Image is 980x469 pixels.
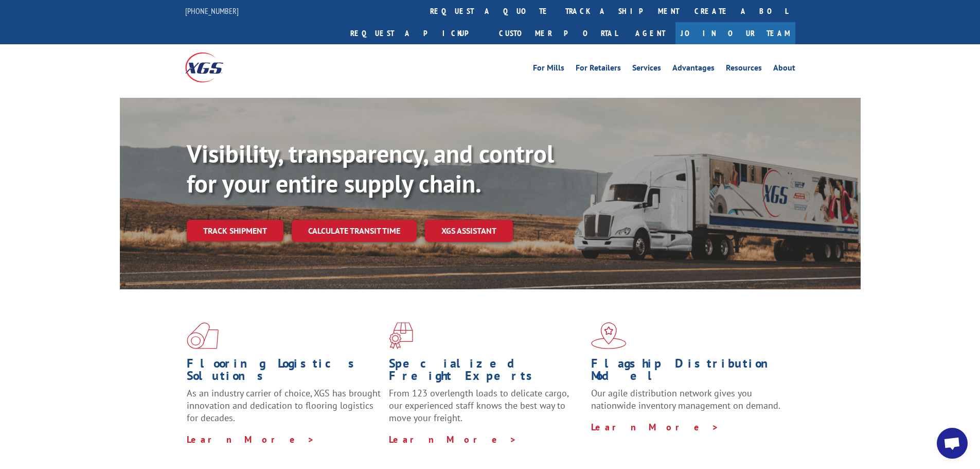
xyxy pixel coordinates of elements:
img: xgs-icon-total-supply-chain-intelligence-red [187,322,219,349]
a: Join Our Team [675,22,795,44]
a: Learn More > [591,421,719,433]
a: Learn More > [389,433,517,445]
h1: Flooring Logistics Solutions [187,357,381,387]
h1: Specialized Freight Experts [389,357,583,387]
a: About [773,64,795,75]
a: Agent [625,22,675,44]
b: Visibility, transparency, and control for your entire supply chain. [187,137,554,199]
a: For Retailers [576,64,621,75]
img: xgs-icon-flagship-distribution-model-red [591,322,627,349]
a: [PHONE_NUMBER] [185,6,239,16]
img: xgs-icon-focused-on-flooring-red [389,322,413,349]
a: Advantages [672,64,715,75]
h1: Flagship Distribution Model [591,357,786,387]
a: Track shipment [187,220,283,241]
p: From 123 overlength loads to delicate cargo, our experienced staff knows the best way to move you... [389,387,583,433]
a: Services [632,64,661,75]
a: Customer Portal [491,22,625,44]
a: For Mills [533,64,564,75]
div: Open chat [937,428,968,459]
a: Calculate transit time [292,220,417,242]
span: Our agile distribution network gives you nationwide inventory management on demand. [591,387,780,411]
a: Resources [726,64,762,75]
a: XGS ASSISTANT [425,220,513,242]
a: Request a pickup [343,22,491,44]
span: As an industry carrier of choice, XGS has brought innovation and dedication to flooring logistics... [187,387,381,424]
a: Learn More > [187,433,315,445]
